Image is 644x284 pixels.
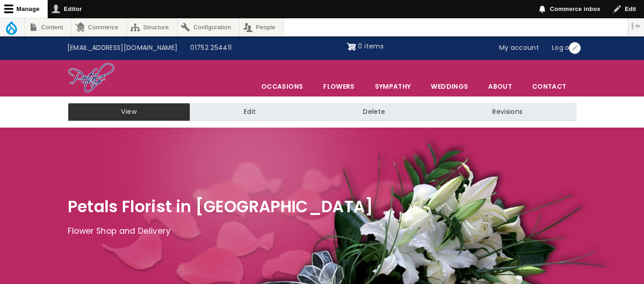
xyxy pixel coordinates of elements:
a: Revisions [439,103,576,121]
a: Sympathy [365,77,421,96]
a: Commerce [72,18,126,36]
button: Vertical orientation [628,18,644,34]
a: 01752 254411 [184,39,238,57]
a: Delete [309,103,439,121]
a: Content [25,18,71,36]
a: [EMAIL_ADDRESS][DOMAIN_NAME] [61,39,184,57]
a: Structure [127,18,177,36]
a: View [68,103,190,121]
button: Open User account menu configuration options [569,42,581,54]
span: Petals Florist in [GEOGRAPHIC_DATA] [68,195,374,218]
p: Flower Shop and Delivery [68,225,577,238]
img: Home [68,62,115,94]
nav: Tabs [61,103,583,121]
a: Edit [190,103,309,121]
a: About [479,77,522,96]
a: Flowers [314,77,364,96]
span: Occasions [252,77,313,96]
a: Shopping cart 0 items [347,39,384,54]
a: Contact [523,77,576,96]
a: My account [493,39,546,57]
a: People [240,18,284,36]
a: Log out [545,39,583,57]
a: Configuration [177,18,239,36]
span: Weddings [421,77,478,96]
img: Shopping cart [347,39,356,54]
span: 0 items [358,42,383,51]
